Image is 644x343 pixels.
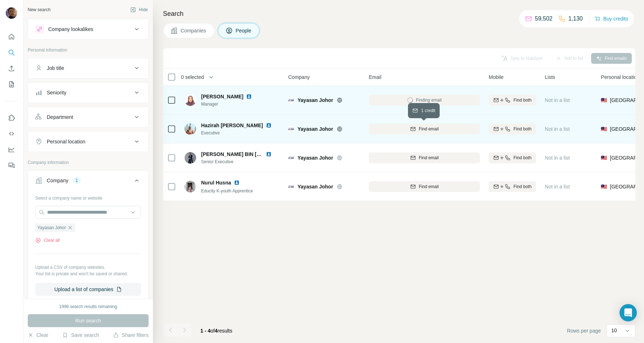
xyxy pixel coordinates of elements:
span: [PERSON_NAME] BIN [PERSON_NAME] [201,151,297,157]
button: Buy credits [595,14,628,24]
span: Educity K-youth Apprentice [201,188,253,193]
span: Not in a list [545,184,570,190]
span: 🇲🇾 [601,154,607,161]
div: Department [47,113,73,121]
span: [PERSON_NAME] [201,93,243,100]
p: Upload a CSV of company websites. [35,264,141,271]
img: Avatar [185,94,196,106]
button: My lists [6,78,17,91]
img: LinkedIn logo [266,122,272,128]
span: results [200,328,232,334]
img: LinkedIn logo [266,151,272,157]
span: Not in a list [545,97,570,103]
p: 10 [611,327,617,334]
p: 1,130 [568,14,583,23]
span: 4 [215,328,218,334]
span: Personal location [601,73,639,81]
button: Find email [369,152,480,163]
div: Job title [47,64,64,72]
span: Find email [419,183,439,190]
button: Department [28,108,148,126]
div: 1996 search results remaining [59,303,117,310]
span: Not in a list [545,155,570,161]
div: Select a company name or website [35,192,141,201]
span: Lists [545,73,555,81]
button: Find both [489,124,536,134]
span: Rows per page [567,327,601,334]
img: Avatar [185,152,196,164]
span: Find both [513,155,531,161]
button: Use Surfe on LinkedIn [6,111,17,124]
span: Hazirah [PERSON_NAME] [201,122,263,129]
button: Hide [125,4,153,15]
button: Clear all [35,237,60,244]
span: Executive [201,130,280,136]
button: Seniority [28,84,148,101]
span: Manager [201,101,260,107]
span: Senior Executive [201,159,280,165]
button: Feedback [6,159,17,172]
img: Logo of Yayasan Johor [288,126,294,132]
img: Logo of Yayasan Johor [288,184,294,190]
span: Yayasan Johor [298,97,333,104]
img: Avatar [185,181,196,192]
span: Yayasan Johor [298,154,333,161]
button: Upload a list of companies [35,283,141,296]
div: 1 [73,177,81,184]
h4: Search [163,9,635,19]
p: Personal information [28,47,149,53]
div: Company [47,177,68,184]
button: Find both [489,181,536,192]
span: 0 selected [181,73,204,81]
span: Find email [419,155,439,161]
span: Find both [513,183,531,190]
p: Company information [28,159,149,166]
button: Use Surfe API [6,127,17,140]
button: Personal location [28,133,148,150]
span: 1 - 4 [200,328,210,334]
div: Seniority [47,89,66,96]
span: Find email [419,126,439,132]
img: LinkedIn logo [234,180,240,186]
div: New search [28,6,50,13]
span: Mobile [489,73,503,81]
img: Logo of Yayasan Johor [288,97,294,103]
span: Find both [513,126,531,132]
img: LinkedIn logo [246,94,252,99]
button: Share filters [113,331,149,339]
div: Company lookalikes [48,26,93,33]
span: 🇲🇾 [601,97,607,104]
span: Yayasan Johor [37,224,66,231]
span: Nurul Husna [201,179,231,186]
img: Avatar [6,7,17,19]
span: of [210,328,215,334]
div: Open Intercom Messenger [620,304,637,321]
button: Enrich CSV [6,62,17,75]
span: People [236,27,252,34]
span: 🇲🇾 [601,125,607,133]
p: Your list is private and won't be saved or shared. [35,271,141,277]
span: Yayasan Johor [298,183,333,190]
p: 59,502 [535,14,553,23]
span: Email [369,73,381,81]
span: 🇲🇾 [601,183,607,190]
span: Not in a list [545,126,570,132]
span: Company [288,73,310,81]
button: Dashboard [6,143,17,156]
button: Save search [62,331,99,339]
span: Find both [513,97,531,103]
button: Search [6,46,17,59]
button: Company1 [28,172,148,192]
button: Quick start [6,30,17,43]
button: Find email [369,124,480,134]
button: Job title [28,59,148,77]
button: Find both [489,152,536,163]
span: Yayasan Johor [298,125,333,133]
button: Clear [28,331,48,339]
span: Companies [181,27,207,34]
div: Personal location [47,138,85,145]
button: Find both [489,95,536,106]
button: Find email [369,181,480,192]
button: Company lookalikes [28,21,148,38]
img: Logo of Yayasan Johor [288,155,294,161]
